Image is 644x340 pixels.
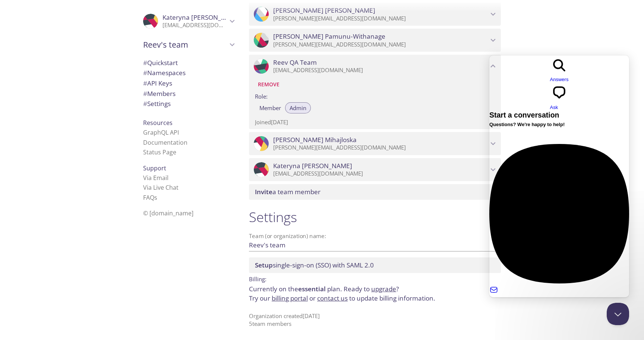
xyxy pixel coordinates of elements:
[249,294,435,302] span: Try our or to update billing information.
[143,193,157,202] a: FAQ
[255,261,273,269] span: Setup
[249,132,501,155] div: Ana Mihajloska
[249,55,501,78] div: Reev QA Team
[143,89,147,98] span: #
[249,257,501,273] div: Setup SSO
[143,138,187,147] a: Documentation
[344,285,399,293] span: Ready to ?
[143,209,193,217] span: © [DOMAIN_NAME]
[143,128,179,137] a: GraphQL API
[273,136,357,144] span: [PERSON_NAME] Mihajloska
[255,90,495,101] label: Role:
[273,170,488,177] p: [EMAIL_ADDRESS][DOMAIN_NAME]
[143,79,172,87] span: API Keys
[143,99,171,108] span: Settings
[137,99,240,109] div: Team Settings
[249,29,501,52] div: Poorni Pamunu-Withanage
[273,15,488,22] p: [PERSON_NAME][EMAIL_ADDRESS][DOMAIN_NAME]
[143,58,147,67] span: #
[137,58,240,68] div: Quickstart
[137,89,240,99] div: Members
[249,184,501,200] div: Invite a team member
[143,79,147,87] span: #
[143,99,147,108] span: #
[273,58,317,67] span: Reev QA Team
[273,67,488,74] p: [EMAIL_ADDRESS][DOMAIN_NAME]
[137,68,240,78] div: Namespaces
[272,294,308,302] a: billing portal
[255,78,282,90] button: Remove
[317,294,348,302] a: contact us
[255,187,321,196] span: a team member
[143,39,227,50] span: Reev's team
[258,80,280,89] span: Remove
[249,158,501,181] div: Kateryna Vasylenko
[143,89,176,98] span: Members
[249,284,501,303] p: Currently on the plan.
[143,68,186,77] span: Namespaces
[255,261,374,269] span: single-sign-on (SSO) with SAML 2.0
[143,148,176,156] a: Status Page
[162,13,241,22] span: Kateryna [PERSON_NAME]
[273,144,488,151] p: [PERSON_NAME][EMAIL_ADDRESS][DOMAIN_NAME]
[249,273,501,284] p: Billing:
[137,9,240,33] div: Kateryna Vasylenko
[249,312,501,328] p: Organization created [DATE] 5 team member s
[137,35,240,54] div: Reev's team
[489,55,629,297] iframe: Help Scout Beacon - Live Chat, Contact Form, and Knowledge Base
[143,58,178,67] span: Quickstart
[298,285,326,293] span: essential
[607,303,629,325] iframe: Help Scout Beacon - Close
[249,233,326,239] label: Team (or organization) name:
[249,3,501,26] div: Neetish sharma
[162,22,227,29] p: [EMAIL_ADDRESS][DOMAIN_NAME]
[255,118,495,126] p: Joined [DATE]
[255,187,272,196] span: Invite
[143,119,173,127] span: Resources
[273,162,352,170] span: Kateryna [PERSON_NAME]
[154,193,157,202] span: s
[371,285,396,293] a: upgrade
[255,102,285,113] button: Member
[137,78,240,89] div: API Keys
[143,183,179,192] a: Via Live Chat
[143,164,166,172] span: Support
[273,41,488,48] p: [PERSON_NAME][EMAIL_ADDRESS][DOMAIN_NAME]
[249,209,501,225] h1: Settings
[273,32,385,41] span: [PERSON_NAME] Pamunu-Withanage
[143,174,168,182] a: Via Email
[285,102,311,113] button: Admin
[143,68,147,77] span: #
